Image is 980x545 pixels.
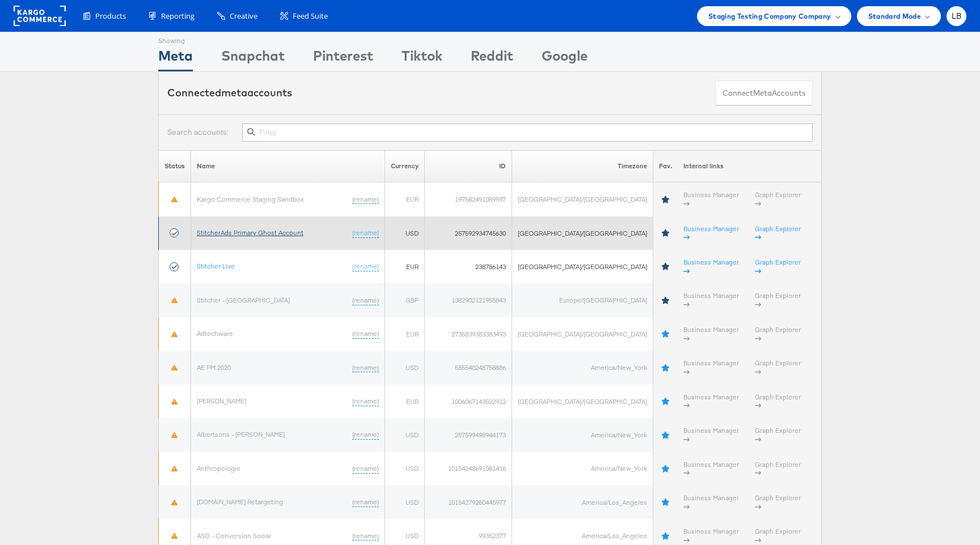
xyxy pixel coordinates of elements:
[512,452,653,486] td: America/New_York
[385,250,425,283] td: EUR
[755,359,801,376] a: Graph Explorer
[352,464,379,474] a: (rename)
[683,426,739,444] a: Business Manager
[683,190,739,208] a: Business Manager
[230,11,257,22] span: Creative
[197,497,283,506] a: [DOMAIN_NAME] Retargeting
[95,11,126,22] span: Products
[352,296,379,305] a: (rename)
[471,46,513,71] div: Reddit
[385,182,425,216] td: EUR
[708,10,831,22] span: Staging Testing Company Company
[352,397,379,406] a: (rename)
[683,393,739,410] a: Business Manager
[352,329,379,339] a: (rename)
[425,418,512,452] td: 257599498944173
[425,317,512,351] td: 2735839383383493
[221,46,285,71] div: Snapchat
[425,486,512,519] td: 10154279280445977
[352,430,379,440] a: (rename)
[425,250,512,283] td: 238786143
[158,32,193,46] div: Showing
[755,190,801,208] a: Graph Explorer
[755,258,801,275] a: Graph Explorer
[755,426,801,444] a: Graph Explorer
[197,296,290,304] a: Stitcher - [GEOGRAPHIC_DATA]
[715,80,813,106] button: ConnectmetaAccounts
[755,393,801,410] a: Graph Explorer
[161,11,195,22] span: Reporting
[868,10,921,22] span: Standard Mode
[197,262,235,270] a: Stitcher Live
[385,150,425,182] th: Currency
[512,418,653,452] td: America/New_York
[352,531,379,541] a: (rename)
[385,283,425,317] td: GBP
[352,497,379,507] a: (rename)
[352,363,379,373] a: (rename)
[512,351,653,384] td: America/New_York
[683,359,739,376] a: Business Manager
[753,88,772,99] span: meta
[159,150,191,182] th: Status
[385,216,425,250] td: USD
[512,150,653,182] th: Timezone
[313,46,373,71] div: Pinterest
[197,195,304,203] a: Kargo Commerce Staging Sandbox
[683,224,739,242] a: Business Manager
[755,493,801,511] a: Graph Explorer
[542,46,588,71] div: Google
[197,531,271,540] a: ASO - Conversion Social
[385,452,425,486] td: USD
[197,464,240,472] a: Anthropologie
[221,86,247,99] span: meta
[191,150,385,182] th: Name
[755,224,801,242] a: Graph Explorer
[158,46,193,71] div: Meta
[755,291,801,309] a: Graph Explorer
[512,486,653,519] td: America/Los_Angeles
[197,228,303,237] a: StitcherAds Primary Ghost Account
[425,216,512,250] td: 257592934745630
[293,11,328,22] span: Feed Suite
[952,12,962,20] span: LB
[197,430,285,438] a: Albertsons - [PERSON_NAME]
[512,250,653,283] td: [GEOGRAPHIC_DATA]/[GEOGRAPHIC_DATA]
[167,86,292,100] div: Connected accounts
[385,385,425,418] td: EUR
[512,182,653,216] td: [GEOGRAPHIC_DATA]/[GEOGRAPHIC_DATA]
[425,351,512,384] td: 585540248758886
[352,195,379,205] a: (rename)
[402,46,442,71] div: Tiktok
[385,317,425,351] td: EUR
[755,527,801,544] a: Graph Explorer
[197,329,233,338] a: Adtechware
[425,452,512,486] td: 10154248691081416
[755,325,801,343] a: Graph Explorer
[683,527,739,544] a: Business Manager
[352,262,379,271] a: (rename)
[683,258,739,275] a: Business Manager
[512,385,653,418] td: [GEOGRAPHIC_DATA]/[GEOGRAPHIC_DATA]
[683,460,739,478] a: Business Manager
[512,283,653,317] td: Europe/[GEOGRAPHIC_DATA]
[197,397,246,405] a: [PERSON_NAME]
[385,351,425,384] td: USD
[425,283,512,317] td: 1382902121955843
[512,317,653,351] td: [GEOGRAPHIC_DATA]/[GEOGRAPHIC_DATA]
[512,216,653,250] td: [GEOGRAPHIC_DATA]/[GEOGRAPHIC_DATA]
[683,493,739,511] a: Business Manager
[755,460,801,478] a: Graph Explorer
[385,486,425,519] td: USD
[425,385,512,418] td: 1006067143522912
[683,291,739,309] a: Business Manager
[683,325,739,343] a: Business Manager
[197,363,231,372] a: AE PM 2020
[385,418,425,452] td: USD
[242,124,813,142] input: Filter
[425,150,512,182] th: ID
[425,182,512,216] td: 197682491089597
[352,228,379,238] a: (rename)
